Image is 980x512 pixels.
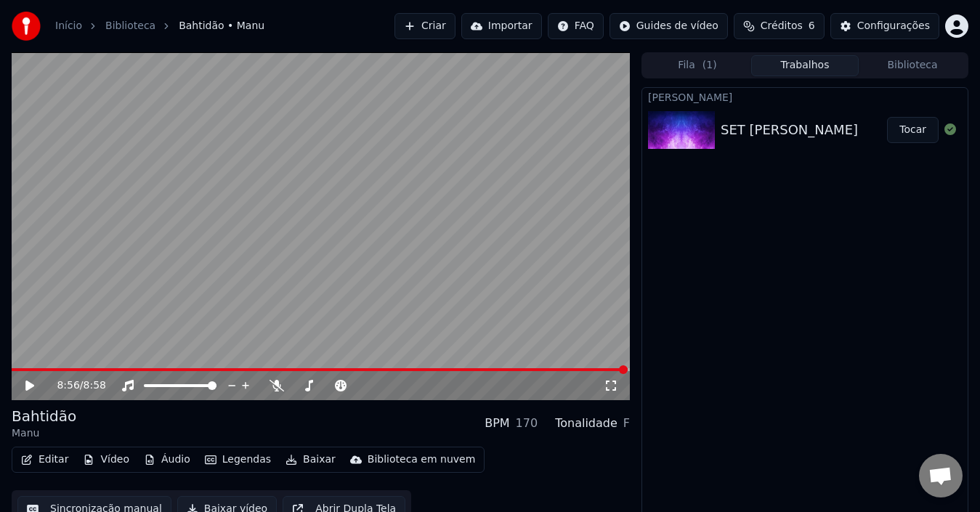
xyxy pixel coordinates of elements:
[857,19,930,33] div: Configurações
[516,415,538,432] div: 170
[830,13,939,39] button: Configurações
[642,88,968,105] div: [PERSON_NAME]
[77,450,135,470] button: Vídeo
[919,454,963,497] div: Bate-papo aberto
[84,378,106,393] span: 8:58
[644,55,751,76] button: Fila
[12,426,76,441] div: Manu
[179,19,264,33] span: Bahtidão • Manu
[280,450,341,470] button: Baixar
[623,415,630,432] div: F
[368,452,476,467] div: Biblioteca em nuvem
[555,415,617,432] div: Tonalidade
[702,58,717,73] span: ( 1 )
[887,117,939,143] button: Tocar
[57,378,79,393] span: 8:56
[12,406,76,426] div: Bahtidão
[485,415,509,432] div: BPM
[199,450,277,470] button: Legendas
[105,19,155,33] a: Biblioteca
[57,378,92,393] div: /
[461,13,542,39] button: Importar
[548,13,604,39] button: FAQ
[761,19,803,33] span: Créditos
[12,12,41,41] img: youka
[55,19,264,33] nav: breadcrumb
[751,55,859,76] button: Trabalhos
[610,13,728,39] button: Guides de vídeo
[394,13,455,39] button: Criar
[809,19,815,33] span: 6
[138,450,196,470] button: Áudio
[859,55,966,76] button: Biblioteca
[55,19,82,33] a: Início
[721,120,858,140] div: SET [PERSON_NAME]
[15,450,74,470] button: Editar
[734,13,825,39] button: Créditos6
